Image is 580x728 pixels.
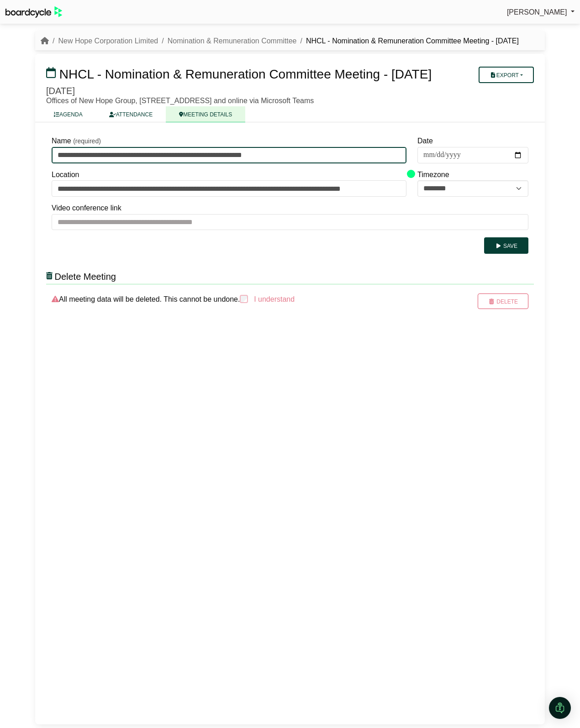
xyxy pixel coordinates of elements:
[296,35,518,47] li: NHCL - Nomination & Remuneration Committee Meeting - [DATE]
[484,237,528,254] button: Save
[54,272,116,282] span: Delete Meeting
[5,6,62,18] img: BoardcycleBlackGreen-aaafeed430059cb809a45853b8cf6d952af9d84e6e89e1f1685b34bfd5cb7d64.svg
[479,67,534,83] button: Export
[166,106,245,122] a: MEETING DETAILS
[253,293,295,305] label: I understand
[46,97,314,105] span: Offices of New Hope Group, [STREET_ADDRESS] and online via Microsoft Teams
[507,8,567,16] span: [PERSON_NAME]
[407,170,415,178] div: Tooltip anchor
[41,106,96,122] a: AGENDA
[52,135,71,147] label: Name
[46,293,453,309] div: All meeting data will be deleted. This cannot be undone.
[507,6,575,18] a: [PERSON_NAME]
[417,135,433,147] label: Date
[478,293,528,309] button: Delete
[52,202,121,214] label: Video conference link
[96,106,166,122] a: ATTENDANCE
[168,37,297,45] a: Nomination & Remuneration Committee
[52,169,79,181] label: Location
[59,67,432,81] span: NHCL - Nomination & Remuneration Committee Meeting - [DATE]
[58,37,158,45] a: New Hope Corporation Limited
[41,35,519,47] nav: breadcrumb
[46,85,75,96] div: [DATE]
[73,137,101,145] small: (required)
[417,169,449,181] label: Timezone
[549,697,571,719] div: Open Intercom Messenger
